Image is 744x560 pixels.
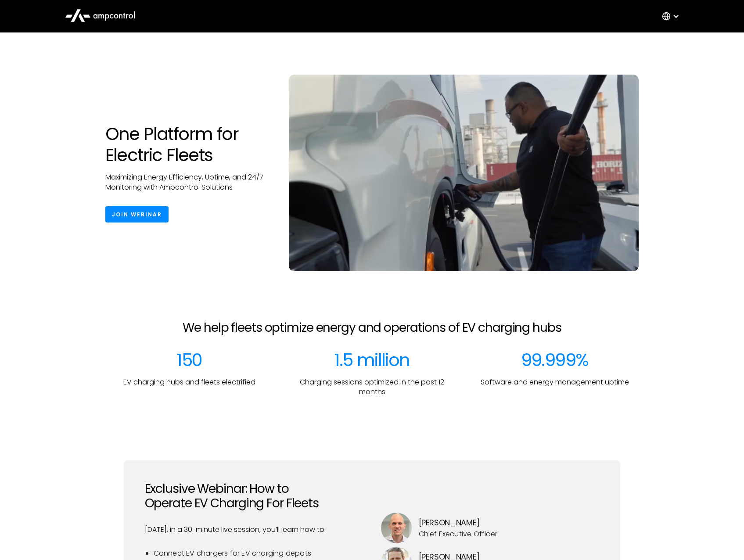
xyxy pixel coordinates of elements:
p: EV charging hubs and fleets electrified [123,377,255,387]
div: [PERSON_NAME] [419,517,498,529]
a: Join Webinar [105,206,169,223]
div: 150 [176,349,202,370]
p: Charging sessions optimized in the past 12 months [288,377,456,397]
li: Connect EV chargers for EV charging depots [154,549,363,558]
p: Software and energy management uptime [481,377,629,387]
div: Chief Executive Officer [419,529,498,539]
p: Maximizing Energy Efficiency, Uptime, and 24/7 Monitoring with Ampcontrol Solutions [105,172,272,192]
div: 1.5 million [334,349,410,370]
p: [DATE], in a 30-minute live session, you’ll learn how to: [145,525,363,535]
div: 99.999% [521,349,589,370]
h2: Exclusive Webinar: How to Operate EV Charging For Fleets [145,481,363,511]
h2: We help fleets optimize energy and operations of EV charging hubs [183,320,561,335]
h1: One Platform for Electric Fleets [105,123,272,165]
